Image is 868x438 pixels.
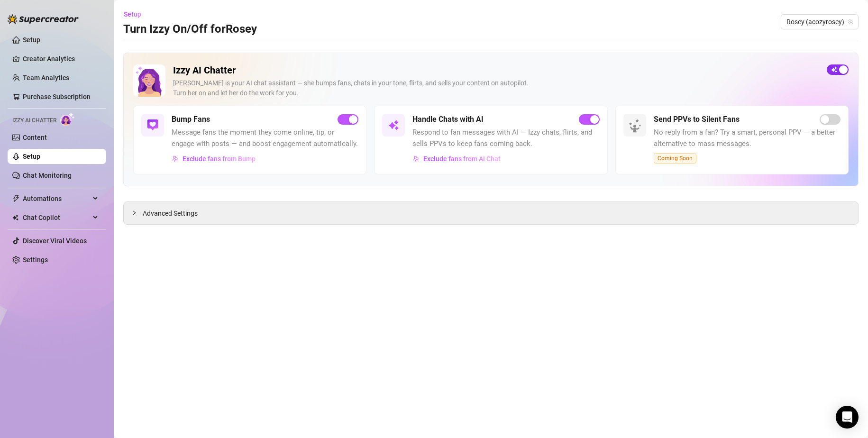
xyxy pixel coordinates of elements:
[23,36,40,44] a: Setup
[388,119,399,131] img: svg%3e
[123,22,257,37] h3: Turn Izzy On/Off for Rosey
[412,127,599,149] span: Respond to fan messages with AI — Izzy chats, flirts, and sells PPVs to keep fans coming back.
[23,172,72,179] a: Chat Monitoring
[786,15,853,29] span: Rosey (acozyrosey)
[412,151,501,166] button: Exclude fans from AI Chat
[123,7,149,22] button: Setup
[23,191,90,206] span: Automations
[23,153,40,160] a: Setup
[23,210,90,225] span: Chat Copilot
[23,51,99,66] a: Creator Analytics
[836,406,859,429] div: Open Intercom Messenger
[654,127,841,149] span: No reply from a fan? Try a smart, personal PPV — a better alternative to mass messages.
[172,114,210,125] h5: Bump Fans
[131,208,143,218] div: collapsed
[413,155,420,162] img: svg%3e
[23,74,69,82] a: Team Analytics
[147,119,158,131] img: svg%3e
[172,151,256,166] button: Exclude fans from Bump
[412,114,484,125] h5: Handle Chats with AI
[131,210,137,216] span: collapsed
[23,93,91,100] a: Purchase Subscription
[848,19,853,25] span: team
[173,64,819,76] h2: Izzy AI Chatter
[60,112,75,126] img: AI Chatter
[12,214,18,221] img: Chat Copilot
[23,237,87,245] a: Discover Viral Videos
[133,64,165,97] img: Izzy AI Chatter
[124,10,141,18] span: Setup
[8,14,79,24] img: logo-BBDzfeDw.svg
[143,208,198,219] span: Advanced Settings
[654,114,740,125] h5: Send PPVs to Silent Fans
[173,78,819,98] div: [PERSON_NAME] is your AI chat assistant — she bumps fans, chats in your tone, flirts, and sells y...
[23,256,48,264] a: Settings
[12,195,20,202] span: thunderbolt
[654,153,696,164] span: Coming Soon
[23,134,47,141] a: Content
[12,116,56,125] span: Izzy AI Chatter
[172,127,358,149] span: Message fans the moment they come online, tip, or engage with posts — and boost engagement automa...
[423,155,501,163] span: Exclude fans from AI Chat
[172,155,179,162] img: svg%3e
[183,155,256,163] span: Exclude fans from Bump
[629,119,644,134] img: silent-fans-ppv-o-N6Mmdf.svg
